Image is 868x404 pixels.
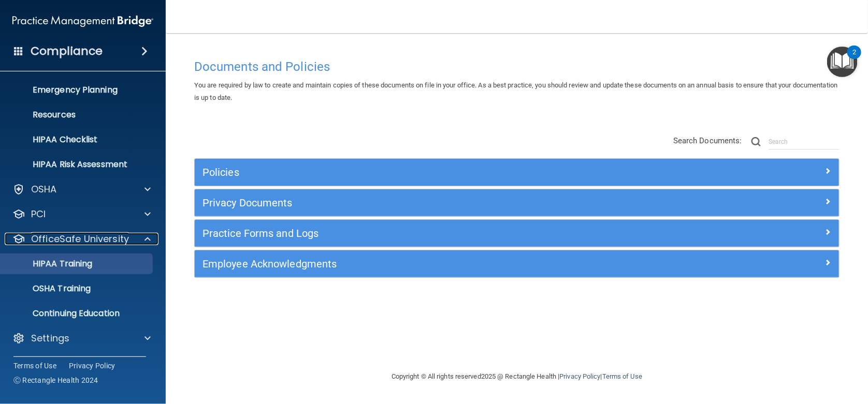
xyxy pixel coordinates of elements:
a: Terms of Use [602,372,642,380]
a: Privacy Documents [202,194,831,211]
h4: Compliance [31,44,103,58]
div: Copyright © All rights reserved 2025 @ Rectangle Health | | [328,360,706,393]
h5: Privacy Documents [202,197,670,208]
p: Emergency Planning [7,85,148,95]
h5: Employee Acknowledgments [202,258,670,270]
a: OSHA [12,183,151,196]
p: HIPAA Training [7,259,92,269]
p: OfficeSafe University [31,233,129,245]
p: Settings [31,332,69,345]
a: Policies [202,164,831,181]
p: OSHA [31,183,57,196]
input: Search [769,134,840,149]
a: Privacy Policy [69,361,115,371]
a: Settings [12,332,151,345]
p: HIPAA Checklist [7,134,148,145]
p: OSHA Training [7,283,91,294]
a: OfficeSafe University [12,233,151,245]
a: Employee Acknowledgments [202,256,831,272]
a: Practice Forms and Logs [202,225,831,242]
h4: Documents and Policies [194,60,840,73]
span: Ⓒ Rectangle Health 2024 [13,375,98,385]
a: Privacy Policy [559,372,600,380]
h5: Policies [202,167,670,178]
span: Search Documents: [673,136,742,145]
p: HIPAA Risk Assessment [7,159,148,170]
img: PMB logo [12,11,153,32]
p: Resources [7,110,148,120]
iframe: Drift Widget Chat Controller [689,331,856,372]
a: PCI [12,208,151,220]
h5: Practice Forms and Logs [202,228,670,239]
a: Terms of Use [13,361,56,371]
p: Continuing Education [7,308,148,319]
p: PCI [31,208,46,220]
span: You are required by law to create and maintain copies of these documents on file in your office. ... [194,81,837,101]
button: Open Resource Center, 2 new notifications [827,47,858,77]
img: ic-search.3b580494.png [751,137,761,146]
div: 2 [852,52,856,66]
